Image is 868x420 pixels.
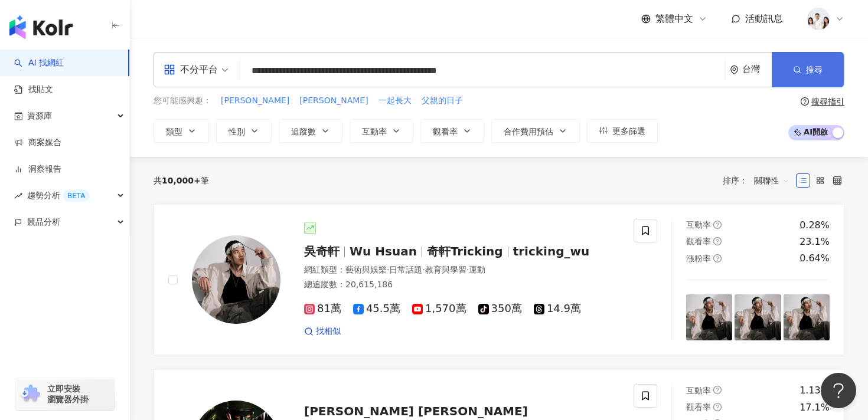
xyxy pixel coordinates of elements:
[800,235,830,248] div: 23.1%
[754,171,789,190] span: 關聯性
[47,383,89,405] span: 立即安裝 瀏覽器外掛
[192,235,280,324] img: KOL Avatar
[800,384,830,397] div: 1.13%
[378,94,412,107] button: 一起長大
[513,244,590,258] span: tricking_wu
[27,182,90,209] span: 趨勢分析
[27,103,52,129] span: 資源庫
[19,385,42,403] img: chrome extension
[9,15,73,39] img: logo
[14,192,22,200] span: rise
[389,265,422,274] span: 日常話題
[304,264,619,276] div: 網紅類型 ：
[686,294,732,340] img: post-image
[420,119,484,143] button: 觀看率
[713,221,722,229] span: question-circle
[422,265,425,274] span: ·
[14,137,61,149] a: 商案媒合
[723,171,796,190] div: 排序：
[154,176,209,185] div: 共 筆
[745,13,783,24] span: 活動訊息
[807,8,830,30] img: 20231221_NR_1399_Small.jpg
[304,404,528,418] span: [PERSON_NAME] [PERSON_NAME]
[387,265,389,274] span: ·
[686,254,711,263] span: 漲粉率
[730,65,739,74] span: environment
[713,403,722,411] span: question-circle
[612,126,645,136] span: 更多篩選
[14,84,53,96] a: 找貼文
[350,119,413,143] button: 互動率
[801,97,809,106] span: question-circle
[299,94,368,107] button: [PERSON_NAME]
[534,303,581,315] span: 14.9萬
[279,119,342,143] button: 追蹤數
[433,127,458,136] span: 觀看率
[469,265,485,274] span: 運動
[166,127,182,136] span: 類型
[784,294,830,340] img: post-image
[686,386,711,395] span: 互動率
[229,127,245,136] span: 性別
[742,64,772,74] div: 台灣
[216,119,272,143] button: 性別
[304,303,341,315] span: 81萬
[800,252,830,265] div: 0.64%
[350,244,417,258] span: Wu Hsuan
[772,52,844,87] button: 搜尋
[504,127,553,136] span: 合作費用預估
[412,303,466,315] span: 1,570萬
[811,97,844,106] div: 搜尋指引
[655,12,693,25] span: 繁體中文
[220,94,290,107] button: [PERSON_NAME]
[345,265,387,274] span: 藝術與娛樂
[299,95,368,107] span: [PERSON_NAME]
[14,57,64,69] a: searchAI 找網紅
[27,209,60,235] span: 競品分析
[713,386,722,394] span: question-circle
[800,219,830,232] div: 0.28%
[378,95,412,107] span: 一起長大
[800,401,830,414] div: 17.1%
[466,265,469,274] span: ·
[63,190,90,202] div: BETA
[421,94,464,107] button: 父親的日子
[164,64,175,76] span: appstore
[162,176,201,185] span: 10,000+
[713,254,722,262] span: question-circle
[587,119,658,143] button: 更多篩選
[291,127,316,136] span: 追蹤數
[686,402,711,412] span: 觀看率
[304,244,340,258] span: 吳奇軒
[154,204,844,356] a: KOL Avatar吳奇軒Wu Hsuan奇軒Trickingtricking_wu網紅類型：藝術與娛樂·日常話題·教育與學習·運動總追蹤數：20,615,18681萬45.5萬1,570萬35...
[304,279,619,291] div: 總追蹤數 ： 20,615,186
[821,373,856,408] iframe: Help Scout Beacon - Open
[427,244,503,258] span: 奇軒Tricking
[422,95,463,107] span: 父親的日子
[735,294,781,340] img: post-image
[478,303,522,315] span: 350萬
[686,220,711,229] span: 互動率
[316,326,341,337] span: 找相似
[154,119,209,143] button: 類型
[304,326,341,337] a: 找相似
[425,265,466,274] span: 教育與學習
[164,60,218,79] div: 不分平台
[686,237,711,246] span: 觀看率
[713,237,722,245] span: question-circle
[15,378,115,410] a: chrome extension立即安裝 瀏覽器外掛
[362,127,387,136] span: 互動率
[491,119,580,143] button: 合作費用預估
[353,303,400,315] span: 45.5萬
[154,95,211,107] span: 您可能感興趣：
[806,65,823,74] span: 搜尋
[14,163,61,175] a: 洞察報告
